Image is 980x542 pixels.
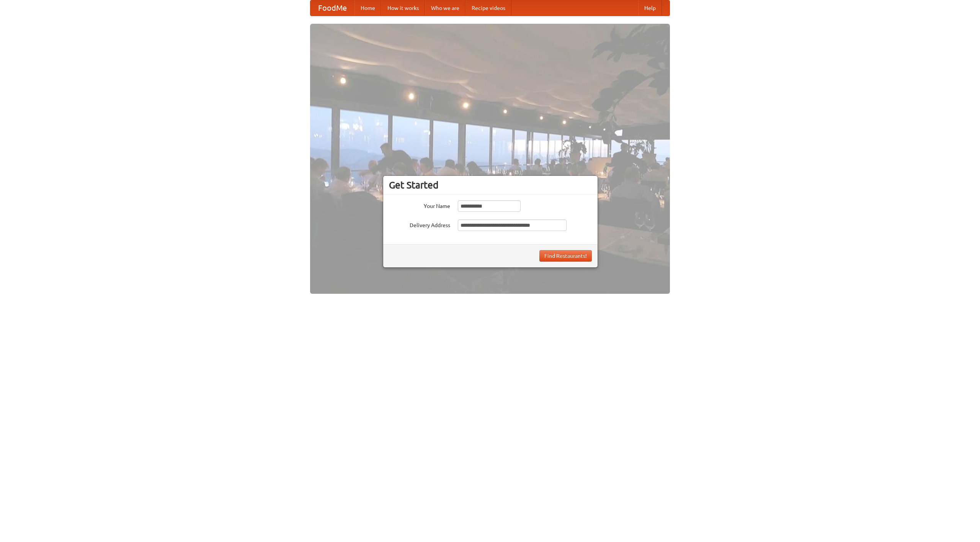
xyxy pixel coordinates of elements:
a: Help [638,0,662,16]
button: Find Restaurants! [539,250,592,262]
label: Delivery Address [389,219,450,229]
a: Recipe videos [465,0,511,16]
a: How it works [381,0,425,16]
a: Who we are [425,0,465,16]
label: Your Name [389,200,450,210]
h3: Get Started [389,179,592,191]
a: FoodMe [310,0,354,16]
a: Home [354,0,381,16]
